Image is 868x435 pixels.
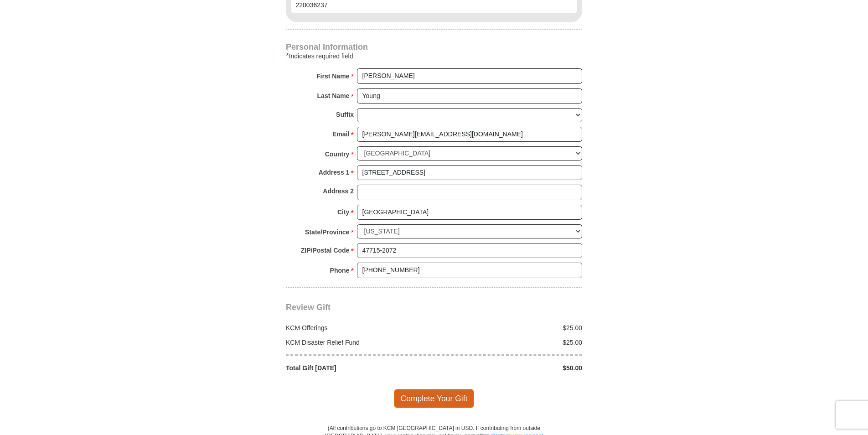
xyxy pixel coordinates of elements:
strong: First Name [316,70,349,83]
strong: Suffix [336,108,354,121]
strong: Phone [330,264,350,277]
div: KCM Disaster Relief Fund [281,338,434,347]
strong: Last Name [317,89,350,102]
div: Indicates required field [286,51,582,62]
div: KCM Offerings [281,323,434,332]
div: $50.00 [434,363,587,373]
strong: Address 2 [323,185,354,197]
strong: Email [332,128,349,140]
strong: ZIP/Postal Code [301,244,350,257]
strong: Country [325,148,350,161]
strong: City [337,206,349,218]
div: Total Gift [DATE] [281,363,434,373]
strong: State/Province [305,226,349,238]
div: $25.00 [434,323,587,332]
strong: Address 1 [319,166,350,179]
h4: Personal Information [286,43,582,51]
div: $25.00 [434,338,587,347]
span: Complete Your Gift [394,389,475,408]
span: Review Gift [286,303,331,312]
